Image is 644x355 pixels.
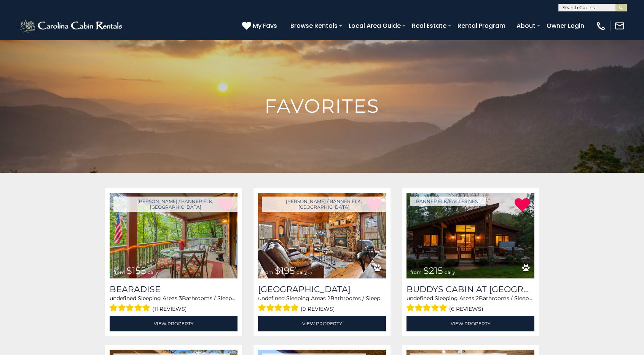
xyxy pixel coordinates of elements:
[258,284,386,294] a: [GEOGRAPHIC_DATA]
[423,265,443,276] span: $215
[406,295,474,302] span: undefined Sleeping Areas
[543,19,588,32] a: Owner Login
[152,304,187,314] span: (11 reviews)
[327,295,330,302] span: 2
[454,19,509,32] a: Rental Program
[110,295,177,302] span: undefined Sleeping Areas
[596,21,606,31] img: phone-regular-white.png
[445,269,455,275] span: daily
[19,18,124,34] img: White-1-2.png
[384,295,387,302] span: 6
[110,193,238,278] a: Bearadise from $155 daily
[287,19,341,32] a: Browse Rentals
[110,284,238,294] a: Bearadise
[532,295,536,302] span: 6
[126,265,146,276] span: $155
[406,294,534,314] div: Bathrooms / Sleeps:
[406,316,534,331] a: View Property
[110,193,238,278] img: Bearadise
[236,295,239,302] span: 8
[410,197,486,206] a: Banner Elk/Eagles Nest
[449,304,483,314] span: (6 reviews)
[406,193,534,278] img: Buddys Cabin at Eagles Nest
[410,269,422,275] span: from
[406,193,534,278] a: Buddys Cabin at Eagles Nest from $215 daily
[296,269,307,275] span: daily
[258,295,326,302] span: undefined Sleeping Areas
[345,19,405,32] a: Local Area Guide
[113,197,238,212] a: [PERSON_NAME] / Banner Elk, [GEOGRAPHIC_DATA]
[148,269,158,275] span: daily
[258,193,386,278] a: Boulder Lodge from $195 daily
[258,193,386,278] img: Boulder Lodge
[110,316,238,331] a: View Property
[406,284,534,294] a: Buddys Cabin at [GEOGRAPHIC_DATA]
[513,19,539,32] a: About
[258,316,386,331] a: View Property
[242,21,279,31] a: My Favs
[110,294,238,314] div: Bathrooms / Sleeps:
[262,269,273,275] span: from
[253,21,277,30] span: My Favs
[614,21,625,31] img: mail-regular-white.png
[262,197,386,212] a: [PERSON_NAME] / Banner Elk, [GEOGRAPHIC_DATA]
[406,284,534,294] h3: Buddys Cabin at Eagles Nest
[113,269,125,275] span: from
[515,197,530,213] a: Remove from favorites
[258,294,386,314] div: Bathrooms / Sleeps:
[275,265,295,276] span: $195
[408,19,450,32] a: Real Estate
[476,295,479,302] span: 2
[179,295,182,302] span: 3
[301,304,335,314] span: (9 reviews)
[258,284,386,294] h3: Boulder Lodge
